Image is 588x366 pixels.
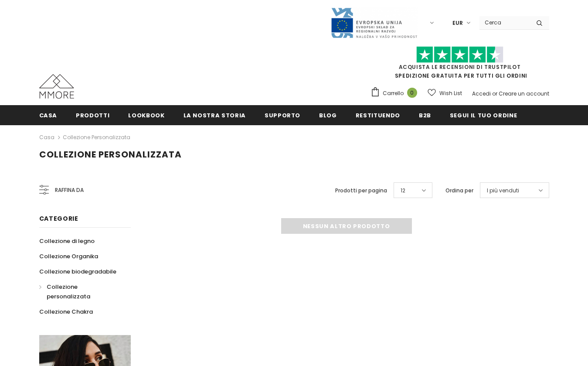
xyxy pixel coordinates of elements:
[76,105,109,125] a: Prodotti
[419,111,431,120] span: B2B
[356,105,400,125] a: Restituendo
[39,304,93,319] a: Collezione Chakra
[319,111,337,120] span: Blog
[39,237,95,245] span: Collezione di legno
[63,133,130,141] a: Collezione personalizzata
[370,50,549,79] span: SPEDIZIONE GRATUITA PER TUTTI GLI ORDINI
[330,19,418,26] a: Javni Razpis
[39,252,98,260] span: Collezione Organika
[39,233,95,249] a: Collezione di legno
[128,105,164,125] a: Lookbook
[39,308,93,316] span: Collezione Chakra
[472,90,491,97] a: Accedi
[419,105,431,125] a: B2B
[55,185,84,195] span: Raffina da
[47,283,90,301] span: Collezione personalizzata
[399,63,521,71] a: Acquista le recensioni di TrustPilot
[450,105,517,125] a: Segui il tuo ordine
[445,186,473,195] label: Ordina per
[128,111,164,120] span: Lookbook
[39,249,98,264] a: Collezione Organika
[383,89,404,98] span: Carrello
[184,111,246,120] span: La nostra storia
[39,74,74,99] img: Casi MMORE
[184,105,246,125] a: La nostra storia
[479,16,530,29] input: Search Site
[452,19,463,27] span: EUR
[370,87,421,100] a: Carrello 0
[416,46,503,63] img: Fidati di Pilot Stars
[487,186,519,195] span: I più venduti
[39,214,78,223] span: Categorie
[39,105,58,125] a: Casa
[356,111,400,120] span: Restituendo
[439,89,462,98] span: Wish List
[39,264,116,279] a: Collezione biodegradabile
[76,111,109,120] span: Prodotti
[265,111,300,120] span: supporto
[265,105,300,125] a: supporto
[319,105,337,125] a: Blog
[499,90,549,97] a: Creare un account
[428,86,462,101] a: Wish List
[39,148,182,161] span: Collezione personalizzata
[401,186,405,195] span: 12
[39,132,54,143] a: Casa
[335,186,387,195] label: Prodotti per pagina
[330,7,418,39] img: Javni Razpis
[492,90,497,97] span: or
[39,267,116,276] span: Collezione biodegradabile
[450,111,517,120] span: Segui il tuo ordine
[39,111,58,120] span: Casa
[39,279,121,304] a: Collezione personalizzata
[407,88,417,98] span: 0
